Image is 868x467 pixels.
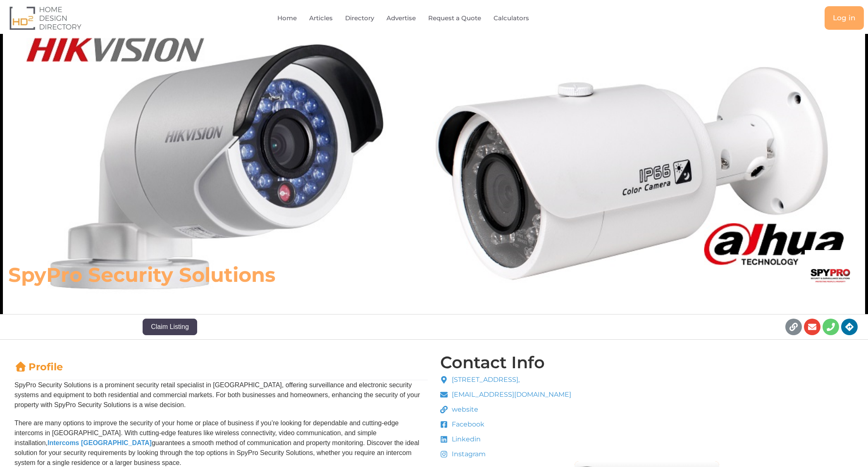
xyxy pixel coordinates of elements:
p: SpyPro Security Solutions is a prominent security retail specialist in [GEOGRAPHIC_DATA], offerin... [14,380,428,410]
span: Facebook [450,419,484,429]
a: [EMAIL_ADDRESS][DOMAIN_NAME] [440,390,571,400]
a: Articles [309,9,333,28]
span: website [450,405,478,415]
span: [EMAIL_ADDRESS][DOMAIN_NAME] [450,390,571,400]
nav: Menu [176,9,649,28]
a: Calculators [494,9,529,28]
a: Home [277,9,297,28]
span: [STREET_ADDRESS], [450,375,520,385]
span: Instagram [450,449,486,459]
a: Directory [345,9,374,28]
a: Intercoms [GEOGRAPHIC_DATA] [48,439,152,446]
span: Log in [833,14,856,21]
a: website [440,405,571,415]
h6: SpyPro Security Solutions [8,262,603,287]
h4: Contact Info [440,354,545,371]
a: Request a Quote [428,9,481,28]
a: Profile [14,361,63,373]
a: Log in [825,6,864,30]
span: Linkedin [450,434,481,444]
button: Claim Listing [143,319,197,335]
a: Advertise [386,9,416,28]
